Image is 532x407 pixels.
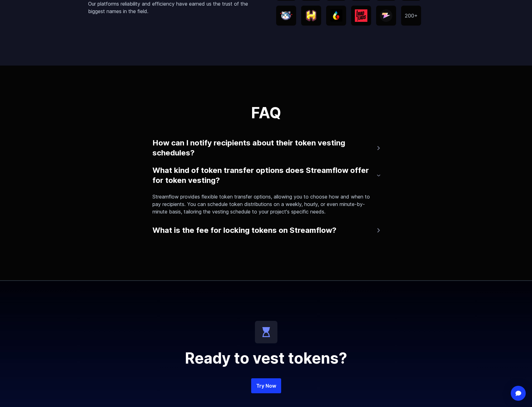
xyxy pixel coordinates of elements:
img: 200+ [405,14,417,18]
img: Honeyland [305,10,317,21]
button: What kind of token transfer options does Streamflow offer for token vesting? [152,163,380,188]
img: Zeus [380,9,392,22]
img: Turbos [330,9,342,22]
img: MadLads [355,9,367,22]
h2: Ready to vest tokens? [116,351,416,366]
a: Try Now [251,378,281,393]
div: Open Intercom Messenger [511,386,526,401]
h3: FAQ [152,105,380,120]
button: How can I notify recipients about their token vesting schedules? [152,135,380,160]
p: Streamflow provides flexible token transfer options, allowing you to choose how and when to pay r... [152,193,375,215]
img: icon [255,321,277,343]
button: What is the fee for locking tokens on Streamflow? [152,223,380,238]
img: WEN [280,11,292,20]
